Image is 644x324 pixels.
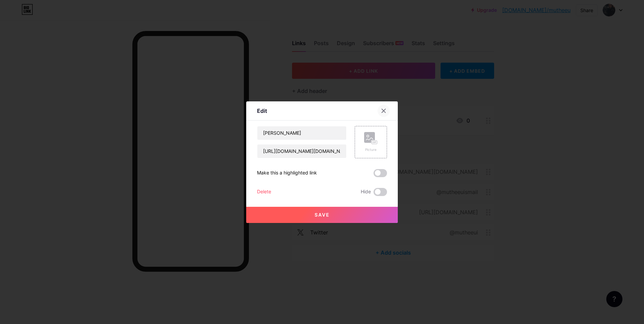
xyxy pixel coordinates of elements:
div: Picture [364,147,378,152]
button: Save [246,207,398,223]
span: Save [315,212,330,218]
span: Hide [361,188,371,196]
div: Delete [257,188,271,196]
div: Edit [257,107,267,115]
div: Make this a highlighted link [257,169,317,177]
input: URL [257,144,346,158]
input: Title [257,126,346,140]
